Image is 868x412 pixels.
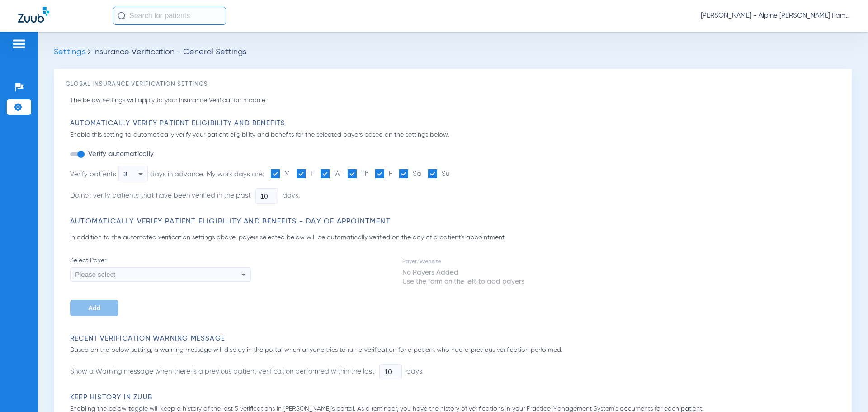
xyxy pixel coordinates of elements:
[70,130,840,140] p: Enable this setting to automatically verify your patient eligibility and benefits for the selecte...
[402,257,525,267] td: Payer/Website
[70,233,840,242] p: In addition to the automated verification settings above, payers selected below will be automatic...
[70,364,424,379] li: Show a Warning message when there is a previous patient verification performed within the last days.
[271,169,290,179] label: M
[70,393,840,402] h3: Keep History in Zuub
[70,334,840,343] h3: Recent Verification Warning Message
[12,38,26,49] img: hamburger-icon
[207,171,264,178] span: My work days are:
[118,12,126,20] img: Search Icon
[297,169,314,179] label: T
[93,48,246,56] span: Insurance Verification - General Settings
[70,119,840,128] h3: Automatically Verify Patient Eligibility and Benefits
[402,268,525,287] td: No Payers Added Use the form on the left to add payers
[70,217,840,226] h3: Automatically Verify Patient Eligibility and Benefits - Day of Appointment
[348,169,368,179] label: Th
[18,7,49,23] img: Zuub Logo
[86,150,154,159] label: Verify automatically
[88,304,100,312] span: Add
[66,80,840,89] h3: Global Insurance Verification Settings
[113,7,226,25] input: Search for patients
[399,169,421,179] label: Sa
[54,48,85,56] span: Settings
[70,256,251,265] span: Select Payer
[70,166,204,181] div: Verify patients days in advance.
[70,96,840,105] p: The below settings will apply to your Insurance Verification module.
[375,169,392,179] label: F
[428,169,449,179] label: Su
[321,169,341,179] label: W
[123,170,127,178] span: 3
[701,11,850,20] span: [PERSON_NAME] - Alpine [PERSON_NAME] Family Dental
[70,346,840,355] p: Based on the below setting, a warning message will display in the portal when anyone tries to run...
[70,300,118,316] button: Add
[75,270,115,278] span: Please select
[70,188,447,204] li: Do not verify patients that have been verified in the past days.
